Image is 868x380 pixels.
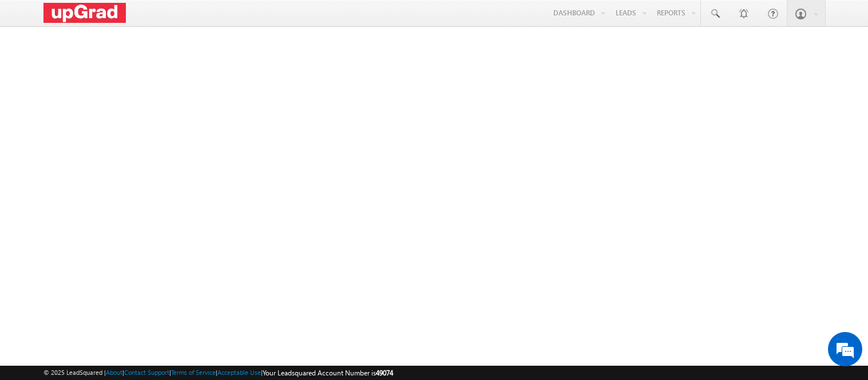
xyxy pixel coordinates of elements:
span: © 2025 LeadSquared | | | | | [43,367,393,378]
a: Terms of Service [171,369,216,376]
a: Contact Support [124,369,169,376]
img: Custom Logo [43,3,126,23]
span: 49074 [376,369,393,377]
span: Your Leadsquared Account Number is [263,369,393,377]
a: Acceptable Use [217,369,261,376]
a: About [106,369,122,376]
